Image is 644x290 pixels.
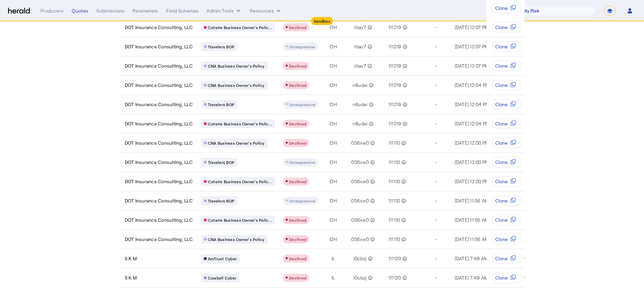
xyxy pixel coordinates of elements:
button: Clone [492,253,522,264]
span: itlao7 [354,24,366,31]
button: Clone [492,22,522,33]
button: Clone [492,195,522,206]
mat-icon: info_outline [366,24,372,31]
mat-icon: info_outline [367,120,374,127]
div: Field Schemas [166,7,199,14]
span: [DATE] 11:56 AM [455,198,489,203]
span: 056xw0 [351,159,369,166]
span: [DATE] 12:04 PM [455,121,490,126]
mat-icon: info_outline [366,63,372,69]
button: Clone [492,118,522,129]
button: Clone [492,61,522,71]
span: 111219 [388,82,402,89]
span: - [435,255,437,262]
span: CNA Business Owner's Policy [208,63,265,69]
span: Unresponsive [289,160,315,165]
mat-icon: info_outline [369,178,375,185]
span: l0obzj [354,274,367,281]
span: itlao7 [354,43,366,50]
span: 111219 [388,63,402,69]
span: S K M [125,255,137,262]
span: [DATE] 12:00 PM [455,159,489,165]
mat-icon: info_outline [401,120,407,127]
span: Cowbell Cyber [208,275,236,281]
mat-icon: info_outline [367,82,374,89]
span: Declined [289,237,306,242]
span: - [435,236,437,243]
span: - [435,101,437,108]
mat-icon: info_outline [401,274,407,281]
span: 111219 [388,24,402,31]
span: DOT Insurance Consulting, LLC [125,24,193,31]
mat-icon: info_outline [366,43,372,50]
span: CNA Business Owner's Policy [208,82,265,88]
mat-icon: info_outline [400,159,406,166]
div: Producers [41,7,64,14]
span: AmTrust Cyber [208,256,237,261]
span: OH [330,217,337,223]
span: Clone [496,140,508,146]
span: Clone [496,159,508,166]
span: Clone [496,120,508,127]
span: DOT Insurance Consulting, LLC [125,101,193,108]
span: Clone [496,82,508,89]
span: Travelers BOP [208,102,234,107]
span: Clone [496,101,508,108]
span: Clone [496,24,508,31]
span: Coterie Business Owner's Polic... [208,121,272,126]
mat-icon: info_outline [401,24,407,31]
span: IL [332,274,335,281]
mat-icon: info_outline [369,236,375,243]
span: Coterie Business Owner's Polic... [208,25,272,30]
button: Clone [492,272,522,283]
button: Clone [492,99,522,110]
span: CNA Business Owner's Policy [208,237,265,242]
button: Clone [492,138,522,148]
span: DOT Insurance Consulting, LLC [125,236,193,243]
span: Clone [496,255,508,262]
mat-icon: info_outline [369,197,375,204]
span: n8udei [353,101,368,108]
div: Sandbox [311,17,333,25]
span: [DATE] 12:07 PM [455,44,489,49]
span: Clone [496,236,508,243]
span: OH [330,140,337,146]
span: Travelers BOP [208,160,234,165]
span: Declined [289,256,306,261]
span: [DATE] 12:04 PM [455,82,490,88]
button: Clone [492,234,522,245]
span: IL [332,255,335,262]
span: 111110 [388,140,400,146]
span: 111219 [388,101,402,108]
span: Coterie Business Owner's Polic... [208,217,272,223]
button: internal dropdown menu [207,7,242,14]
span: OH [330,197,337,204]
span: Declined [289,83,306,88]
span: CNA Business Owner's Policy [208,140,265,146]
span: Clone [496,5,508,11]
mat-icon: info_outline [401,63,407,69]
span: Declined [289,179,306,184]
span: n8udei [353,82,368,89]
span: - [435,24,437,31]
mat-icon: info_outline [401,82,407,89]
mat-icon: info_outline [400,197,406,204]
span: OH [330,101,337,108]
span: DOT Insurance Consulting, LLC [125,197,193,204]
span: - [435,43,437,50]
span: - [435,178,437,185]
mat-icon: info_outline [366,255,373,262]
span: Declined [289,141,306,145]
span: [DATE] 11:56 AM [455,236,489,242]
span: [DATE] 7:49 AM [455,256,488,261]
span: 056xw0 [351,178,369,185]
span: 056xw0 [351,140,369,146]
span: - [435,120,437,127]
mat-icon: info_outline [369,159,375,166]
span: n8udei [353,120,368,127]
mat-icon: info_outline [366,274,373,281]
span: DOT Insurance Consulting, LLC [125,63,193,69]
span: OH [330,43,337,50]
span: DOT Insurance Consulting, LLC [125,82,193,89]
span: DOT Insurance Consulting, LLC [125,140,193,146]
